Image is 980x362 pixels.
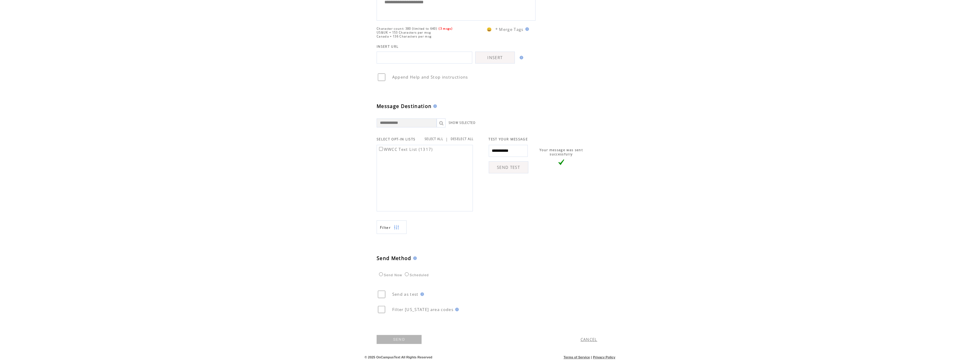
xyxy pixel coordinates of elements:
[378,273,402,277] label: Send Now
[403,273,429,277] label: Scheduled
[449,121,476,125] a: SHOW SELECTED
[377,220,407,234] a: Filter
[558,159,564,165] img: vLarge.png
[593,355,615,359] a: Privacy Policy
[487,27,492,32] span: 😀
[377,255,411,262] span: Send Method
[475,52,515,64] a: INSERT
[425,137,443,141] a: SELECT ALL
[495,27,524,32] span: * Merge Tags
[564,355,590,359] a: Terms of Service
[392,292,419,297] span: Send as test
[380,225,391,230] span: Show filters
[377,103,432,109] span: Message Destination
[451,137,474,141] a: DESELECT ALL
[489,137,528,141] span: TEST YOUR MESSAGE
[377,31,431,34] span: US&UK = 153 Characters per msg
[411,256,417,260] img: help.gif
[591,355,592,359] span: |
[377,137,415,141] span: SELECT OPT-IN LISTS
[439,27,453,31] span: (3 msgs)
[377,34,432,38] span: Canada = 136 Characters per msg
[518,56,523,59] img: help.gif
[378,147,433,152] label: WWCC Text List (1317)
[489,161,528,173] a: SEND TEST
[539,148,583,156] span: Your message was sent successfully
[379,147,383,151] input: WWCC Text List (1317)
[394,221,399,234] img: filters.png
[392,74,468,80] span: Append Help and Stop instructions
[432,104,437,108] img: help.gif
[419,292,424,296] img: help.gif
[377,335,422,344] a: SEND
[377,27,437,31] span: Character count: 380 (limited to 640)
[453,308,459,311] img: help.gif
[379,272,383,276] input: Send Now
[524,27,529,31] img: help.gif
[405,272,409,276] input: Scheduled
[392,307,453,312] span: Filter [US_STATE] area codes
[446,136,448,142] span: |
[377,44,399,49] span: INSERT URL
[365,355,432,359] span: © 2025 OnCampusText All Rights Reserved
[581,337,597,342] a: CANCEL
